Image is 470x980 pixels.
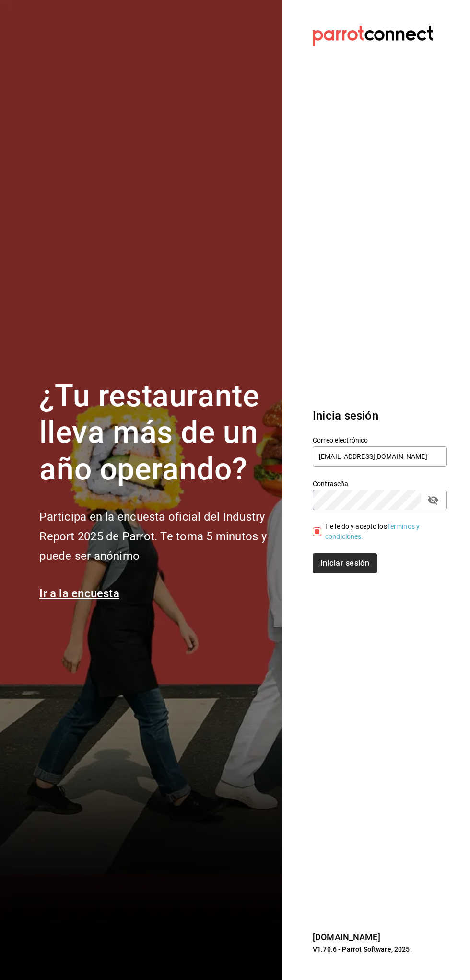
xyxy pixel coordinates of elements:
[313,945,447,954] p: V1.70.6 - Parrot Software, 2025.
[425,492,441,508] button: passwordField
[313,932,380,942] a: [DOMAIN_NAME]
[313,446,447,467] input: Ingresa tu correo electrónico
[313,480,447,487] label: Contraseña
[325,523,420,540] a: Términos y condiciones.
[313,553,377,573] button: Iniciar sesión
[325,522,439,542] div: He leído y acepto los
[39,378,270,488] h1: ¿Tu restaurante lleva más de un año operando?
[313,407,447,424] h3: Inicia sesión
[313,436,447,443] label: Correo electrónico
[39,587,119,600] a: Ir a la encuesta
[39,507,270,566] h2: Participa en la encuesta oficial del Industry Report 2025 de Parrot. Te toma 5 minutos y puede se...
